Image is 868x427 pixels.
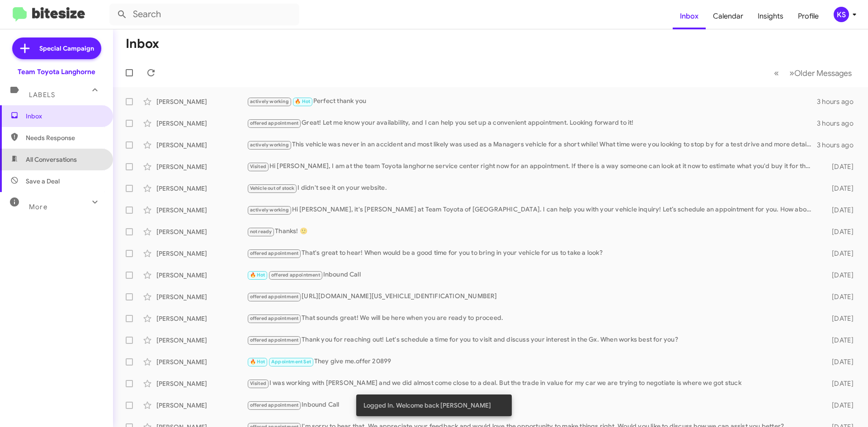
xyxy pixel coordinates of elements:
[247,248,817,258] div: That's great to hear! When would be a good time for you to bring in your vehicle for us to take a...
[817,357,861,366] div: [DATE]
[817,184,861,193] div: [DATE]
[250,250,299,256] span: offered appointment
[156,336,247,345] div: [PERSON_NAME]
[39,44,94,53] span: Special Campaign
[250,380,266,386] span: Visited
[29,91,55,99] span: Labels
[706,3,750,29] a: Calendar
[109,4,299,25] input: Search
[247,335,817,345] div: Thank you for reaching out! Let's schedule a time for you to visit and discuss your interest in t...
[271,359,311,365] span: Appointment Set
[250,99,289,104] span: actively working
[250,337,299,343] span: offered appointment
[826,7,858,22] button: KS
[250,294,299,300] span: offered appointment
[789,67,794,79] span: »
[126,37,159,51] h1: Inbox
[250,402,299,408] span: offered appointment
[247,161,817,172] div: Hi [PERSON_NAME], I am at the team Toyota langhorne service center right now for an appointment. ...
[156,97,247,106] div: [PERSON_NAME]
[247,205,817,215] div: Hi [PERSON_NAME], it's [PERSON_NAME] at Team Toyota of [GEOGRAPHIC_DATA]. I can help you with you...
[817,97,861,106] div: 3 hours ago
[769,64,784,82] button: Previous
[817,336,861,345] div: [DATE]
[250,207,289,213] span: actively working
[271,272,320,278] span: offered appointment
[26,155,77,164] span: All Conversations
[791,3,826,29] a: Profile
[750,3,791,29] a: Insights
[247,96,817,107] div: Perfect thank you
[817,271,861,280] div: [DATE]
[156,379,247,388] div: [PERSON_NAME]
[18,67,95,76] div: Team Toyota Langhorne
[247,313,817,324] div: That sounds great! We will be here when you are ready to proceed.
[247,400,817,410] div: Inbound Call
[156,206,247,215] div: [PERSON_NAME]
[26,112,103,121] span: Inbox
[247,357,817,367] div: They give me.offer 20899
[156,401,247,410] div: [PERSON_NAME]
[673,3,706,29] a: Inbox
[247,378,817,389] div: I was working with [PERSON_NAME] and we did almost come close to a deal. But the trade in value f...
[26,177,60,186] span: Save a Deal
[817,379,861,388] div: [DATE]
[29,203,47,211] span: More
[817,314,861,323] div: [DATE]
[156,141,247,150] div: [PERSON_NAME]
[250,359,265,365] span: 🔥 Hot
[156,357,247,366] div: [PERSON_NAME]
[247,140,817,150] div: This vehicle was never in an accident and most likely was used as a Managers vehicle for a short ...
[295,99,310,104] span: 🔥 Hot
[26,133,103,142] span: Needs Response
[817,119,861,128] div: 3 hours ago
[156,162,247,171] div: [PERSON_NAME]
[817,292,861,301] div: [DATE]
[250,164,266,169] span: Visited
[784,64,857,82] button: Next
[156,119,247,128] div: [PERSON_NAME]
[156,249,247,258] div: [PERSON_NAME]
[250,315,299,321] span: offered appointment
[774,67,779,79] span: «
[156,271,247,280] div: [PERSON_NAME]
[156,292,247,301] div: [PERSON_NAME]
[769,64,857,82] nav: Page navigation example
[817,227,861,236] div: [DATE]
[834,7,849,22] div: KS
[250,120,299,126] span: offered appointment
[250,142,289,148] span: actively working
[250,185,295,191] span: Vehicle out of stock
[12,38,101,59] a: Special Campaign
[247,270,817,280] div: Inbound Call
[247,118,817,128] div: Great! Let me know your availability, and I can help you set up a convenient appointment. Looking...
[817,249,861,258] div: [DATE]
[247,291,817,302] div: [URL][DOMAIN_NAME][US_VEHICLE_IDENTIFICATION_NUMBER]
[247,226,817,237] div: Thanks! 🙂
[363,401,491,410] span: Logged In. Welcome back [PERSON_NAME]
[817,206,861,215] div: [DATE]
[247,183,817,193] div: I didn't see it on your website.
[250,272,265,278] span: 🔥 Hot
[156,227,247,236] div: [PERSON_NAME]
[156,314,247,323] div: [PERSON_NAME]
[794,68,852,78] span: Older Messages
[156,184,247,193] div: [PERSON_NAME]
[250,229,272,235] span: not ready
[817,162,861,171] div: [DATE]
[817,141,861,150] div: 3 hours ago
[817,401,861,410] div: [DATE]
